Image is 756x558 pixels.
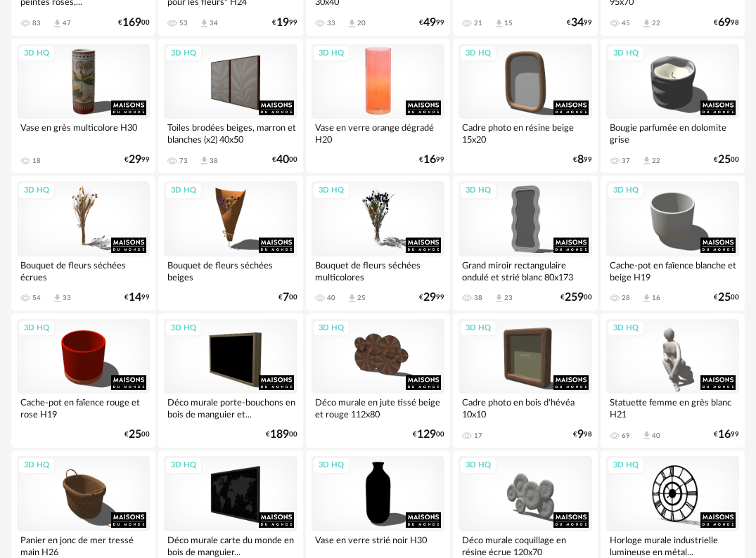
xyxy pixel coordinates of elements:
div: 22 [652,157,660,165]
div: € 00 [413,430,444,439]
a: 3D HQ Bouquet de fleurs séchées écrues 54 Download icon 33 €1499 [11,176,155,311]
a: 3D HQ Bougie parfumée en dolomite grise 37 Download icon 22 €2500 [601,39,745,174]
div: € 00 [714,293,739,302]
div: 18 [32,157,41,165]
div: Vase en verre orange dégradé H20 [312,119,444,147]
div: 3D HQ [607,457,645,474]
div: 3D HQ [459,457,497,474]
span: Download icon [641,293,652,304]
div: 54 [32,294,41,302]
span: Download icon [52,18,63,29]
div: 28 [622,294,630,302]
div: Bouquet de fleurs séchées multicolores [312,257,444,285]
span: 189 [270,430,289,439]
div: 21 [474,19,482,27]
div: 3D HQ [165,320,203,337]
span: 8 [577,155,584,164]
div: 3D HQ [165,457,203,474]
div: € 99 [573,155,592,164]
span: 49 [423,18,436,27]
div: 3D HQ [607,182,645,200]
div: 33 [327,19,335,27]
div: Cadre photo en bois d'hévéa 10x10 [459,394,591,422]
div: € 98 [573,430,592,439]
div: € 00 [272,155,297,164]
div: 38 [210,157,218,165]
div: 3D HQ [607,45,645,63]
div: Bougie parfumée en dolomite grise [606,119,739,147]
div: 3D HQ [18,45,56,63]
div: € 99 [419,18,444,27]
span: 9 [577,430,584,439]
a: 3D HQ Déco murale porte-bouchons en bois de manguier et... €18900 [158,313,302,448]
a: 3D HQ Vase en verre orange dégradé H20 €1699 [306,39,450,174]
span: Download icon [641,18,652,29]
span: Download icon [641,430,652,441]
span: 14 [129,293,141,302]
span: 129 [417,430,436,439]
div: € 00 [278,293,297,302]
span: Download icon [494,293,504,304]
div: € 99 [714,430,739,439]
div: € 99 [419,155,444,164]
div: € 00 [124,430,150,439]
span: 16 [718,430,731,439]
span: Download icon [641,155,652,166]
a: 3D HQ Cadre photo en bois d'hévéa 10x10 17 €998 [453,313,597,448]
div: Grand miroir rectangulaire ondulé et strié blanc 80x173 [459,257,591,285]
div: Bouquet de fleurs séchées écrues [17,257,150,285]
div: € 99 [124,155,150,164]
div: 53 [179,19,188,27]
a: 3D HQ Bouquet de fleurs séchées beiges €700 [158,176,302,311]
span: 25 [718,155,731,164]
div: 25 [357,294,366,302]
div: 3D HQ [312,45,350,63]
span: 169 [122,18,141,27]
span: 25 [718,293,731,302]
div: 3D HQ [607,320,645,337]
div: € 99 [419,293,444,302]
a: 3D HQ Cache-pot en faïence blanche et beige H19 28 Download icon 16 €2500 [601,176,745,311]
div: 3D HQ [312,182,350,200]
div: € 99 [124,293,150,302]
div: Bouquet de fleurs séchées beiges [164,257,297,285]
div: € 00 [118,18,150,27]
div: 37 [622,157,630,165]
span: Download icon [347,18,357,29]
span: Download icon [347,293,357,304]
div: 40 [652,432,660,440]
div: 38 [474,294,482,302]
div: 3D HQ [165,45,203,63]
div: 16 [652,294,660,302]
a: 3D HQ Statuette femme en grès blanc H21 69 Download icon 40 €1699 [601,313,745,448]
span: Download icon [199,155,210,166]
div: 22 [652,19,660,27]
div: € 00 [266,430,297,439]
span: Download icon [494,18,504,29]
div: 69 [622,432,630,440]
span: 34 [571,18,584,27]
div: 33 [63,294,71,302]
div: 40 [327,294,335,302]
div: 47 [63,19,71,27]
span: 16 [423,155,436,164]
span: 69 [718,18,731,27]
div: 73 [179,157,188,165]
div: Déco murale porte-bouchons en bois de manguier et... [164,394,297,422]
div: 23 [504,294,513,302]
div: 3D HQ [312,320,350,337]
div: Cache-pot en faïence rouge et rose H19 [17,394,150,422]
span: Download icon [52,293,63,304]
div: Toiles brodées beiges, marron et blanches (x2) 40x50 [164,119,297,147]
div: 20 [357,19,366,27]
div: € 00 [560,293,592,302]
div: 3D HQ [18,457,56,474]
div: 34 [210,19,218,27]
a: 3D HQ Cadre photo en résine beige 15x20 €899 [453,39,597,174]
div: € 98 [714,18,739,27]
div: Statuette femme en grès blanc H21 [606,394,739,422]
div: 3D HQ [459,182,497,200]
div: 17 [474,432,482,440]
div: Cadre photo en résine beige 15x20 [459,119,591,147]
div: € 00 [714,155,739,164]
